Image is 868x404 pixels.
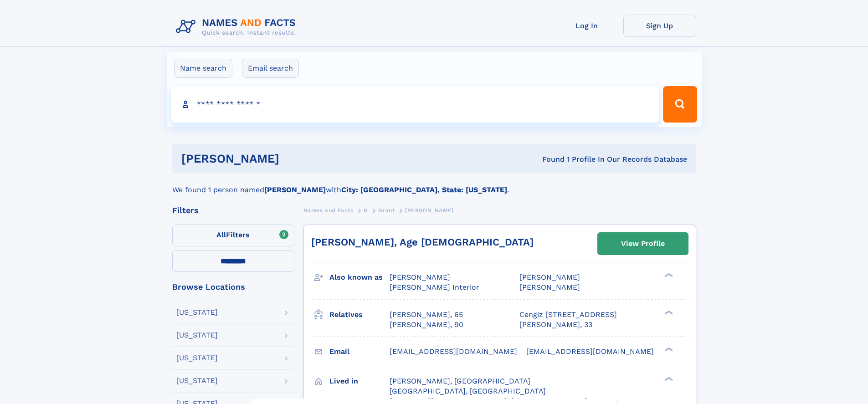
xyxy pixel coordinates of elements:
[364,207,368,214] span: G
[390,310,463,320] a: [PERSON_NAME], 65
[550,15,623,37] a: Log In
[519,320,592,330] a: [PERSON_NAME], 33
[663,272,673,278] div: ❯
[411,154,687,164] div: Found 1 Profile In Our Records Database
[663,376,673,382] div: ❯
[171,86,659,123] input: search input
[176,354,218,362] div: [US_STATE]
[663,309,673,315] div: ❯
[172,283,294,291] div: Browse Locations
[181,153,411,164] h1: [PERSON_NAME]
[264,185,326,194] b: [PERSON_NAME]
[378,205,395,216] a: Grant
[405,207,454,214] span: [PERSON_NAME]
[623,15,696,37] a: Sign Up
[663,86,697,123] button: Search Button
[378,207,395,214] span: Grant
[390,377,530,385] span: [PERSON_NAME], [GEOGRAPHIC_DATA]
[341,185,507,194] b: City: [GEOGRAPHIC_DATA], State: [US_STATE]
[598,233,688,255] a: View Profile
[329,373,390,389] h3: Lived in
[329,307,390,322] h3: Relatives
[390,283,479,291] span: [PERSON_NAME] Interior
[519,273,580,281] span: [PERSON_NAME]
[390,347,517,356] span: [EMAIL_ADDRESS][DOMAIN_NAME]
[329,270,390,285] h3: Also known as
[390,387,546,395] span: [GEOGRAPHIC_DATA], [GEOGRAPHIC_DATA]
[621,233,665,254] div: View Profile
[172,225,294,246] label: Filters
[242,59,299,78] label: Email search
[311,236,534,248] a: [PERSON_NAME], Age [DEMOGRAPHIC_DATA]
[329,344,390,359] h3: Email
[174,59,232,78] label: Name search
[390,273,450,281] span: [PERSON_NAME]
[172,206,294,215] div: Filters
[176,309,218,316] div: [US_STATE]
[172,15,303,39] img: Logo Names and Facts
[176,332,218,339] div: [US_STATE]
[390,320,463,330] a: [PERSON_NAME], 90
[519,310,617,320] a: Cengiz [STREET_ADDRESS]
[303,205,354,216] a: Names and Facts
[176,377,218,384] div: [US_STATE]
[216,230,226,239] span: All
[526,347,654,356] span: [EMAIL_ADDRESS][DOMAIN_NAME]
[519,283,580,291] span: [PERSON_NAME]
[172,174,696,195] div: We found 1 person named with .
[364,205,368,216] a: G
[663,346,673,352] div: ❯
